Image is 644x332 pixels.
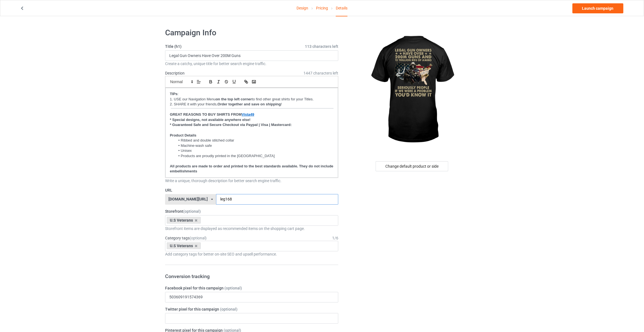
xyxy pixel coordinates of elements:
[167,242,201,249] div: U.S Veterans
[170,133,196,137] strong: Product Details
[167,217,201,224] div: U.S Veterans
[170,91,334,97] p: :
[165,306,338,312] label: Twitter pixel for this campaign
[170,102,334,107] p: 2. SHARE it with your friends, !
[165,209,338,214] label: Storefront
[336,0,347,16] div: Details
[165,226,338,231] div: Storefront items are displayed as recommended items on the shopping cart page.
[220,307,237,311] span: (optional)
[170,112,242,117] strong: GREAT REASONS TO BUY SHIRTS FROM
[297,0,308,16] a: Design
[175,143,334,148] li: Machine-wash safe
[183,209,201,214] span: (optional)
[190,236,207,240] span: (optional)
[165,61,338,66] div: Create a catchy, unique title for better search engine traffic.
[175,148,334,153] li: Unisex
[216,97,252,101] strong: on the top left corner
[305,44,338,49] span: 113 characters left
[170,97,334,102] p: 1. USE our Navigation Menu to find other great shirts for your Titles.
[165,285,338,291] label: Facebook pixel for this campaign
[168,197,208,201] div: [DOMAIN_NAME][URL]
[217,102,281,106] strong: Order together and save on shipping
[242,112,254,117] a: Vista49
[165,273,338,279] h3: Conversion tracking
[165,178,338,184] div: Write a unique, thorough description for better search engine traffic.
[170,108,334,111] img: Screenshot_at_Jul_03_11-49-29.png
[170,92,177,96] strong: TIPs
[572,3,623,13] a: Launch campaign
[376,161,448,171] div: Change default product or side
[332,235,338,241] div: 1 / 6
[224,286,242,290] span: (optional)
[170,164,334,174] strong: All products are made to order and printed to the best standards available. They do not include e...
[303,70,338,76] span: 1447 characters left
[165,44,338,49] label: Title (h1)
[170,123,292,127] strong: * Guaranteed Safe and Secure Checkout via Paypal | Visa | Mastercard:
[165,187,338,193] label: URL
[170,118,251,122] strong: * Special designs, not available anywhere else!
[316,0,328,16] a: Pricing
[165,28,338,38] h1: Campaign Info
[175,153,334,158] li: Products are proudly printed in the [GEOGRAPHIC_DATA]
[165,71,185,75] label: Description
[165,235,207,241] label: Category tags
[165,251,338,257] div: Add category tags for better on-site SEO and upsell performance.
[175,138,334,143] li: Ribbed and double stitched collar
